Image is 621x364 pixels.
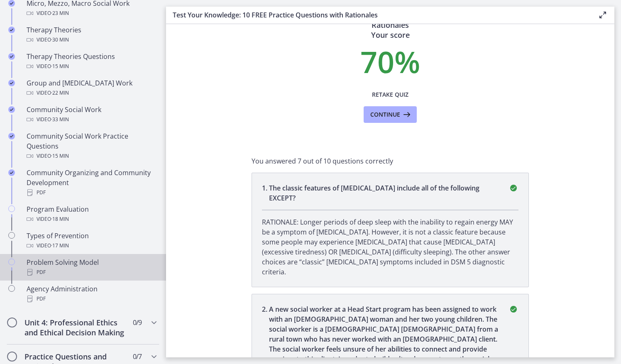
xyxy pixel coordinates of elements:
i: Completed [8,169,15,176]
div: Video [27,8,156,18]
div: Video [27,214,156,224]
span: · 33 min [51,115,69,125]
button: Retake Quiz [364,86,417,103]
i: Completed [8,27,15,33]
div: PDF [27,188,156,198]
div: Program Evaluation [27,204,156,224]
span: · 15 min [51,151,69,161]
div: Community Social Work Practice Questions [27,131,156,161]
span: · 22 min [51,88,69,98]
div: Video [27,88,156,98]
div: Video [27,241,156,251]
p: 70 % [252,46,529,76]
p: RATIONALE: Longer periods of deep sleep with the inability to regain energy MAY be a symptom of [... [262,217,518,277]
i: Completed [8,106,15,113]
i: Completed [8,133,15,139]
i: Completed [8,53,15,60]
div: Therapy Theories [27,25,156,45]
div: Therapy Theories Questions [27,51,156,71]
span: · 30 min [51,35,69,45]
h2: Unit 4: Professional Ethics and Ethical Decision Making [24,318,126,337]
i: Completed [8,80,15,86]
div: Community Social Work [27,105,156,125]
i: correct [509,304,518,314]
span: · 17 min [51,241,69,251]
div: Video [27,115,156,125]
div: PDF [27,267,156,277]
span: 0 / 7 [133,352,142,362]
div: Community Organizing and Community Development [27,168,156,198]
p: You answered 7 out of 10 questions correctly [252,156,529,166]
div: Agency Administration [27,284,156,304]
span: Retake Quiz [372,90,408,100]
i: correct [509,183,518,193]
div: Group and [MEDICAL_DATA] Work [27,78,156,98]
h3: You completed Test Your Knowledge: 10 FREE Practice Questions with Rationales Your score [252,10,529,40]
div: Types of Prevention [27,231,156,251]
span: · 15 min [51,61,69,71]
div: PDF [27,294,156,304]
span: · 23 min [51,8,69,18]
span: 0 / 9 [133,318,142,327]
div: Video [27,151,156,161]
h3: Test Your Knowledge: 10 FREE Practice Questions with Rationales [173,10,584,20]
div: Problem Solving Model [27,257,156,277]
div: Video [27,35,156,45]
button: Continue [364,106,417,123]
div: Video [27,61,156,71]
span: 1 . [262,183,269,203]
span: Continue [370,110,400,120]
p: The classic features of [MEDICAL_DATA] include all of the following EXCEPT? [269,183,499,203]
span: · 18 min [51,214,69,224]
